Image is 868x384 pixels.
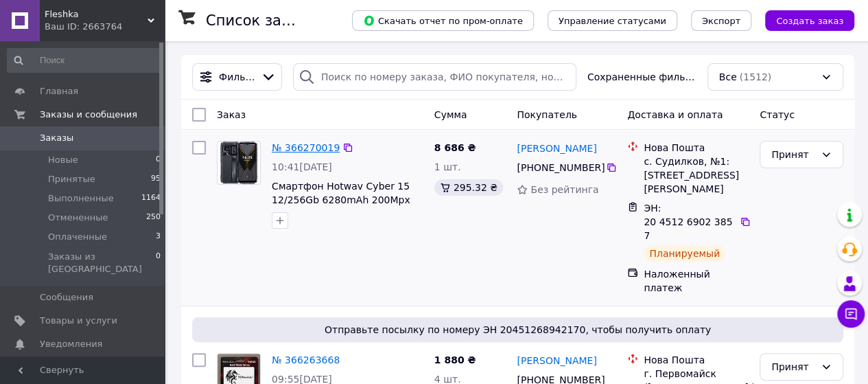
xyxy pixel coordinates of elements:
span: Сохраненные фильтры: [587,70,696,84]
span: (1512) [739,71,771,82]
a: Фото товару [217,141,261,185]
span: Сообщения [40,291,93,304]
span: Новые [48,154,78,166]
button: Управление статусами [548,10,677,31]
input: Поиск [7,48,162,73]
span: Заказ [217,109,246,120]
span: ЭН: 20 4512 6902 3857 [644,203,732,241]
span: Экспорт [702,16,740,26]
span: Фильтры [219,70,255,84]
span: 1 шт. [434,161,461,172]
div: Ваш ID: 2663764 [45,21,165,33]
div: [PHONE_NUMBER] [514,158,605,177]
button: Экспорт [691,10,751,31]
span: Отмененные [48,212,108,224]
div: Нова Пошта [644,353,749,367]
span: 8 686 ₴ [434,142,476,153]
span: Скачать отчет по пром-оплате [363,14,523,27]
span: 95 [151,173,161,185]
a: [PERSON_NAME] [517,354,596,368]
div: Наложенный платеж [644,267,749,295]
button: Чат с покупателем [837,300,865,328]
button: Создать заказ [765,10,854,31]
span: Fleshka [45,8,148,21]
a: Смартфон Hotwav Cyber 15 12/256Gb 6280mAh 200Mpx NFC Helio G99 Night Vision Протиударний [272,181,410,233]
span: Статус [760,109,795,120]
div: Нова Пошта [644,141,749,155]
span: 250 [146,212,161,224]
span: 1 880 ₴ [434,354,476,365]
span: 10:41[DATE] [272,161,332,172]
span: Отправьте посылку по номеру ЭН 20451268942170, чтобы получить оплату [198,323,838,337]
span: Создать заказ [776,16,843,26]
span: Уведомления [40,338,102,350]
span: Заказы [40,132,73,144]
span: Товары и услуги [40,315,117,327]
span: 3 [156,231,161,243]
a: № 366270019 [272,142,340,153]
span: 0 [156,251,161,275]
span: Заказы и сообщения [40,109,137,121]
span: 1164 [141,192,161,205]
a: [PERSON_NAME] [517,142,596,155]
span: Оплаченные [48,231,107,243]
span: 0 [156,154,161,166]
img: Фото товару [220,142,257,184]
span: Выполненные [48,192,114,205]
button: Скачать отчет по пром-оплате [352,10,534,31]
div: Принят [771,147,815,162]
a: № 366263668 [272,354,340,365]
span: Управление статусами [559,16,666,26]
span: Без рейтинга [530,184,598,195]
div: Планируемый [644,245,725,262]
div: с. Судилков, №1: [STREET_ADDRESS][PERSON_NAME] [644,155,749,196]
span: Доставка и оплата [627,109,723,120]
span: Сумма [434,109,467,120]
h1: Список заказов [206,12,324,29]
span: Покупатель [517,109,577,120]
input: Поиск по номеру заказа, ФИО покупателя, номеру телефона, Email, номеру накладной [293,63,576,91]
div: Принят [771,359,815,374]
span: Заказы из [GEOGRAPHIC_DATA] [48,251,156,275]
span: Главная [40,85,78,98]
span: Все [719,70,737,84]
span: Принятые [48,173,95,185]
div: 295.32 ₴ [434,179,503,196]
a: Создать заказ [751,14,854,25]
